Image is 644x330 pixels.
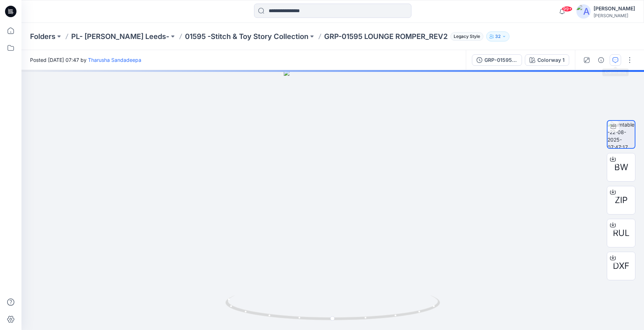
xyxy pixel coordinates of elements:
[324,31,448,41] p: GRP-01595 LOUNGE ROMPER_REV2
[448,31,483,41] button: Legacy Style
[484,56,517,64] div: GRP-01595 LOUNGE ROMPER_REV2
[608,121,635,148] img: turntable-22-08-2025-07:47:17
[185,31,308,41] a: 01595 -Stitch & Toy Story Collection
[614,161,628,174] span: BW
[472,54,522,66] button: GRP-01595 LOUNGE ROMPER_REV2
[562,6,572,12] span: 99+
[594,4,635,13] div: [PERSON_NAME]
[537,56,565,64] div: Colorway 1
[30,31,55,41] a: Folders
[486,31,509,41] button: 32
[613,260,629,272] span: DXF
[615,194,628,207] span: ZIP
[88,57,141,63] a: Tharusha Sandadeepa
[495,33,501,40] p: 32
[594,13,635,18] div: [PERSON_NAME]
[525,54,569,66] button: Colorway 1
[613,227,630,240] span: RUL
[450,32,483,41] span: Legacy Style
[576,4,591,19] img: avatar
[71,31,169,41] a: PL- [PERSON_NAME] Leeds-
[30,56,141,64] span: Posted [DATE] 07:47 by
[595,54,607,66] button: Details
